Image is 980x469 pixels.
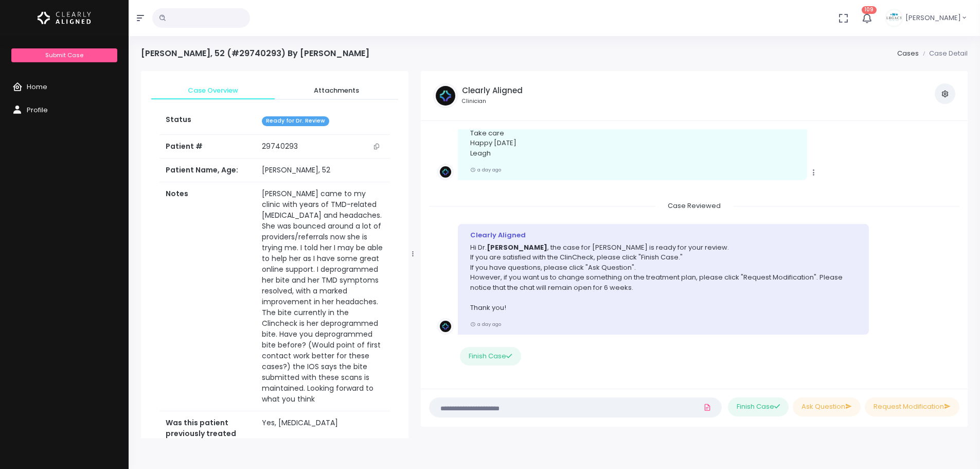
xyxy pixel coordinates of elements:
[283,85,390,96] span: Attachments
[159,85,266,96] span: Case Overview
[256,135,389,159] td: 29740293
[470,166,501,173] small: a day ago
[159,159,256,182] th: Patient Name, Age:
[256,411,389,467] td: Yes, [MEDICAL_DATA]
[11,48,117,62] a: Submit Case
[429,129,959,378] div: scrollable content
[655,198,733,214] span: Case Reviewed
[905,13,961,23] span: [PERSON_NAME]
[862,6,877,14] span: 109
[27,105,48,115] span: Profile
[262,116,329,126] span: Ready for Dr. Review
[470,242,857,313] p: Hi Dr. , the case for [PERSON_NAME] is ready for your review. If you are satisfied with the ClinC...
[701,398,714,416] a: Add Files
[256,182,389,411] td: [PERSON_NAME] came to my clinic with years of TMD-related [MEDICAL_DATA] and headaches. She was b...
[462,86,523,95] h5: Clearly Aligned
[865,397,959,416] button: Request Modification
[919,48,968,59] li: Case Detail
[141,48,369,58] h4: [PERSON_NAME], 52 (#29740293) By [PERSON_NAME]
[460,347,521,366] button: Finish Case
[885,9,903,27] img: Header Avatar
[487,242,547,252] b: [PERSON_NAME]
[728,397,789,416] button: Finish Case
[141,71,408,438] div: scrollable content
[45,51,83,59] span: Submit Case
[256,159,389,182] td: [PERSON_NAME], 52
[38,7,91,29] img: Logo Horizontal
[897,48,919,58] a: Cases
[159,134,256,159] th: Patient #
[159,182,256,411] th: Notes
[462,97,523,106] small: Clinician
[159,411,256,467] th: Was this patient previously treated orthodontically in the past?
[159,108,256,134] th: Status
[793,397,861,416] button: Ask Question
[27,82,47,92] span: Home
[470,321,501,327] small: a day ago
[470,230,857,240] div: Clearly Aligned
